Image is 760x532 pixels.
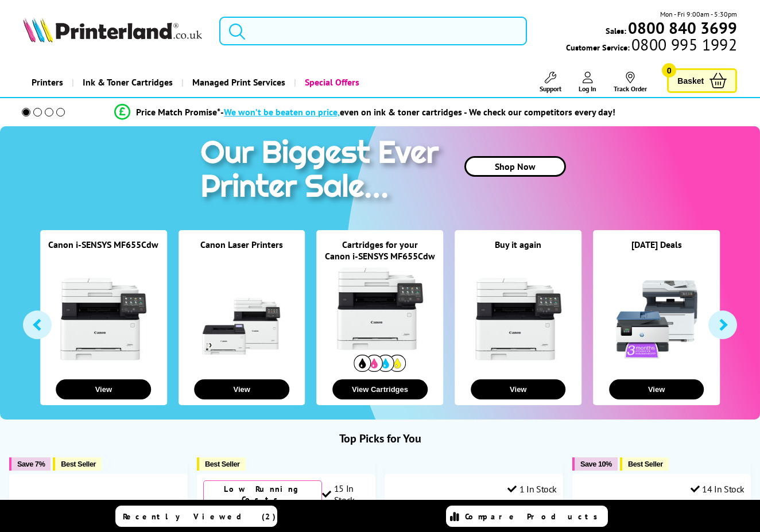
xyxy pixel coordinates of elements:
button: Save 10% [572,457,618,471]
div: 14 In Stock [691,483,745,495]
span: Price Match Promise* [136,106,220,118]
div: Low Running Costs [203,480,322,508]
div: Cartridges for your [317,239,444,250]
a: Compare Products [446,506,608,527]
span: Best Seller [628,460,663,468]
button: Save 7% [9,457,51,471]
a: 0800 840 3699 [626,22,737,33]
a: Special Offers [294,68,368,97]
span: Compare Products [465,511,604,522]
button: Best Seller [620,457,669,471]
a: Buy it again [495,239,541,250]
button: View [56,379,152,399]
span: Ink & Toner Cartridges [83,68,173,97]
span: 0 [662,63,676,77]
span: Customer Service: [566,39,737,53]
span: Log In [579,84,596,93]
button: Best Seller [53,457,102,471]
span: Save 7% [17,460,45,468]
span: Support [540,84,561,93]
div: 1 In Stock [507,483,557,495]
a: Printerland Logo [23,17,205,45]
a: Canon i-SENSYS MF655Cdw [48,239,158,250]
div: [DATE] Deals [593,239,720,265]
span: We won’t be beaten on price, [224,106,340,118]
a: Ink & Toner Cartridges [72,68,181,97]
span: Mon - Fri 9:00am - 5:30pm [660,9,737,20]
button: View [609,379,704,399]
button: View [471,379,566,399]
span: Save 10% [580,460,612,468]
span: Best Seller [61,460,96,468]
span: Best Seller [205,460,240,468]
span: Basket [677,73,704,88]
b: 0800 840 3699 [628,17,737,38]
a: Canon i-SENSYS MF655Cdw [325,250,435,262]
a: Canon Laser Printers [200,239,283,250]
button: Best Seller [197,457,246,471]
a: Recently Viewed (2) [115,506,277,527]
span: 0800 995 1992 [630,39,737,50]
li: modal_Promise [6,102,724,122]
button: View [194,379,289,399]
div: - even on ink & toner cartridges - We check our competitors every day! [220,106,615,118]
span: Recently Viewed (2) [123,511,276,522]
a: Printers [23,68,72,97]
a: Managed Print Services [181,68,294,97]
img: printer sale [195,126,451,216]
a: Basket 0 [667,68,737,93]
img: Printerland Logo [23,17,202,42]
button: View Cartridges [332,379,428,399]
a: Shop Now [464,156,566,177]
a: Support [540,72,561,93]
a: Log In [579,72,596,93]
a: Track Order [614,72,647,93]
span: Sales: [606,25,626,36]
div: 15 In Stock [322,483,369,506]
